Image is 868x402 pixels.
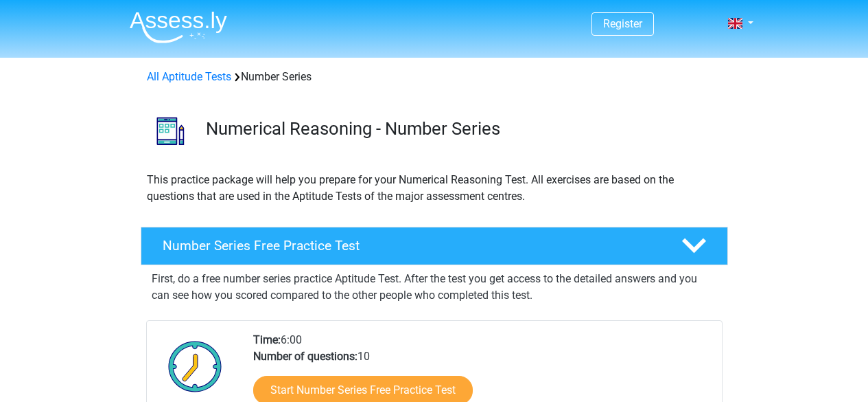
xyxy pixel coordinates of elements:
[130,11,227,43] img: Assessly
[161,332,230,401] img: Clock
[135,227,734,265] a: Number Series Free Practice Test
[147,70,231,83] a: All Aptitude Tests
[141,69,727,85] div: Number Series
[603,17,642,30] a: Register
[152,271,717,304] p: First, do a free number series practice Aptitude Test. After the test you get access to the detai...
[141,102,200,160] img: number series
[253,350,357,363] b: Number of questions:
[253,333,281,346] b: Time:
[163,238,659,254] h4: Number Series Free Practice Test
[206,118,717,139] h3: Numerical Reasoning - Number Series
[147,172,722,205] p: This practice package will help you prepare for your Numerical Reasoning Test. All exercises are ...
